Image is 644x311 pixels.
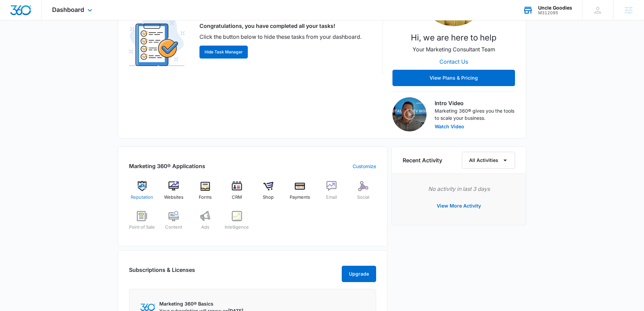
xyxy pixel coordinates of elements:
span: Content [165,224,182,231]
a: Email [319,181,345,206]
p: Hi, we are here to help [411,32,497,44]
div: account name [538,5,572,11]
button: View More Activity [430,198,488,214]
button: Watch Video [435,124,464,129]
button: Upgrade [342,266,376,282]
a: Ads [192,211,219,235]
a: Social [350,181,376,206]
img: Intro Video [392,97,426,131]
a: Content [161,211,187,235]
a: CRM [224,181,250,206]
span: Email [326,194,337,201]
span: Payments [290,194,310,201]
h2: Marketing 360® Applications [129,162,205,170]
a: Shop [255,181,281,206]
button: Hide Task Manager [199,46,248,59]
a: Intelligence [224,211,250,235]
button: Contact Us [433,53,475,70]
h6: Recent Activity [403,156,442,164]
span: CRM [232,194,242,201]
span: Intelligence [225,224,249,231]
h3: Intro Video [435,99,515,107]
button: View Plans & Pricing [392,70,515,86]
button: All Activities [462,152,515,169]
span: Dashboard [52,6,84,13]
p: Your Marketing Consultant Team [413,45,495,53]
p: Marketing 360® Basics [159,300,243,307]
p: Congratulations, you have completed all your tasks! [199,22,361,30]
a: Websites [161,181,187,206]
span: Point of Sale [129,224,155,231]
a: Forms [192,181,219,206]
span: Reputation [131,194,153,201]
p: No activity in last 3 days [403,185,515,193]
a: Payments [287,181,313,206]
span: Ads [201,224,209,231]
span: Shop [263,194,274,201]
span: Websites [164,194,183,201]
span: Forms [199,194,212,201]
div: account id [538,11,572,15]
span: Social [357,194,369,201]
p: Marketing 360® gives you the tools to scale your business. [435,107,515,121]
img: Marketing 360 Logo [140,304,155,311]
a: Reputation [129,181,155,206]
a: Point of Sale [129,211,155,235]
p: Click the button below to hide these tasks from your dashboard. [199,33,361,41]
a: Customize [353,163,376,170]
h2: Subscriptions & Licenses [129,266,195,279]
